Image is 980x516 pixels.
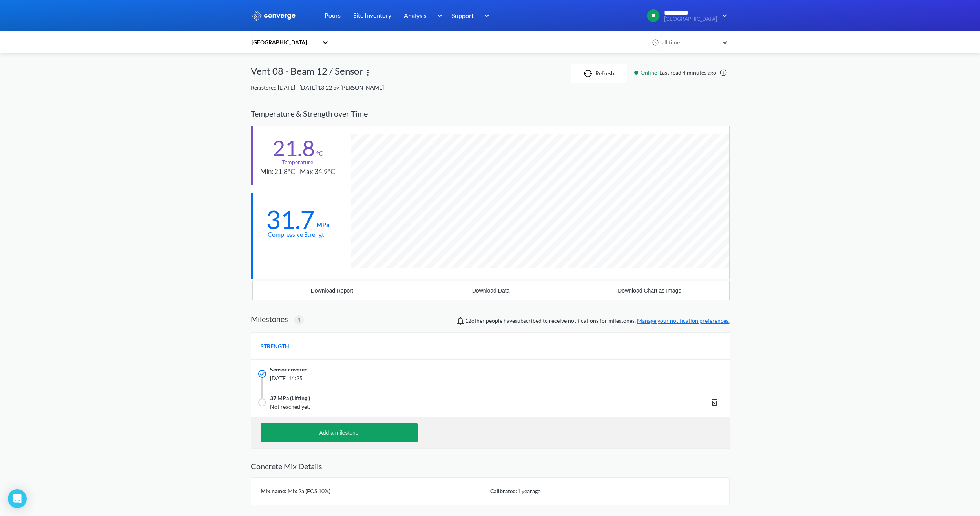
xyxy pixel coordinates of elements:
[452,11,474,20] span: Support
[641,68,659,77] span: Online
[268,229,328,239] div: Compressive Strength
[282,158,313,167] div: Temperature
[465,317,730,325] span: people have subscribed to receive notifications for milestones.
[570,281,729,300] button: Download Chart as Image
[472,287,510,294] div: Download Data
[571,64,627,83] button: Refresh
[261,488,287,494] span: Mix name:
[664,16,717,22] span: [GEOGRAPHIC_DATA]
[253,281,412,300] button: Download Report
[456,316,465,326] img: notifications-icon.svg
[260,167,335,177] div: Min: 21.8°C - Max 34.9°C
[465,317,485,324] span: Jonathan Paul, Bailey Bright, Mircea Zagrean, Alaa Bouayed, Conor Owens, Liliana Cortina, Cyrene ...
[618,287,681,294] div: Download Chart as Image
[287,488,330,494] span: Mix 2a (FOS 10%)
[411,281,570,300] button: Download Data
[270,374,626,382] span: [DATE] 14:25
[8,489,27,508] div: Open Intercom Messenger
[251,461,730,471] h2: Concrete Mix Details
[490,488,517,494] span: Calibrated:
[717,11,730,20] img: downArrow.svg
[261,423,418,442] button: Add a milestone
[311,287,353,294] div: Download Report
[630,68,730,77] div: Last read 4 minutes ago
[251,38,318,47] div: [GEOGRAPHIC_DATA]
[404,11,427,20] span: Analysis
[363,68,372,77] img: more.svg
[432,11,444,20] img: downArrow.svg
[479,11,492,20] img: downArrow.svg
[652,39,659,46] img: icon-clock.svg
[270,403,626,411] span: Not reached yet.
[584,70,595,77] img: icon-refresh.svg
[251,11,296,21] img: logo_ewhite.svg
[266,210,315,229] div: 31.7
[517,488,541,494] span: 1 year ago
[297,316,301,324] span: 1
[270,394,310,403] span: 37 MPa (Lifting )
[270,365,308,374] span: Sensor covered
[660,38,719,47] div: all time
[251,84,384,91] span: Registered [DATE] - [DATE] 13:22 by [PERSON_NAME]
[261,342,289,351] span: STRENGTH
[272,138,315,158] div: 21.8
[251,314,288,324] h2: Milestones
[251,101,730,126] div: Temperature & Strength over Time
[251,64,363,83] div: Vent 08 - Beam 12 / Sensor
[637,317,730,324] a: Manage your notification preferences.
